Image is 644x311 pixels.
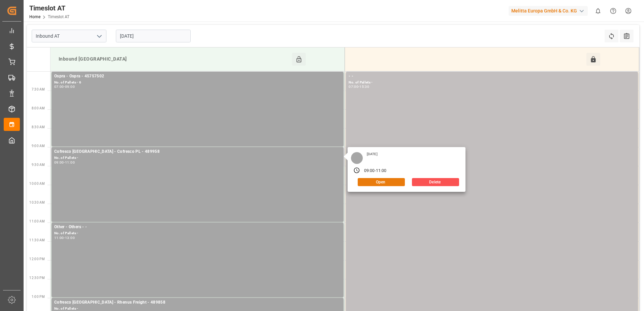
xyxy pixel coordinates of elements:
div: No. of Pallets - 6 [54,80,341,85]
div: 15:30 [359,85,369,88]
button: show 0 new notifications [590,3,606,19]
span: 11:30 AM [29,238,45,242]
a: Home [29,14,40,19]
button: Help Center [606,3,621,19]
div: 11:00 [54,236,64,239]
div: 11:00 [65,161,75,164]
span: 8:30 AM [32,125,45,129]
span: 9:00 AM [32,144,45,148]
div: [DATE] [364,152,380,157]
span: 10:30 AM [29,201,45,204]
button: Open [358,178,405,186]
div: Ospra - Ospra - 45757502 [54,73,341,80]
div: - [64,85,65,88]
div: Melitta Europa GmbH & Co. KG [509,6,588,16]
span: 7:30 AM [32,88,45,91]
div: Timeslot AT [29,3,69,13]
div: - [358,85,359,88]
div: 09:00 [54,161,64,164]
button: Delete [412,178,459,186]
div: - [375,168,376,174]
span: 12:00 PM [29,257,45,261]
div: 13:00 [65,236,75,239]
span: 9:30 AM [32,163,45,167]
div: No. of Pallets - [54,155,341,161]
input: DD-MM-YYYY [116,30,191,42]
button: Melitta Europa GmbH & Co. KG [509,4,590,17]
div: Other - Others - - [54,224,341,231]
div: - [64,236,65,239]
input: Type to search/select [32,30,106,42]
div: Inbound [GEOGRAPHIC_DATA] [56,53,292,66]
div: 07:00 [54,85,64,88]
div: Cofresco [GEOGRAPHIC_DATA] - Rhenus Freight - 489858 [54,299,341,306]
span: 1:00 PM [32,295,45,299]
span: 11:00 AM [29,219,45,223]
button: open menu [94,31,104,41]
span: 12:30 PM [29,276,45,280]
div: 11:00 [376,168,387,174]
div: No. of Pallets - [349,80,635,85]
span: 10:00 AM [29,182,45,185]
div: 07:00 [349,85,358,88]
div: No. of Pallets - [54,231,341,236]
span: 8:00 AM [32,106,45,110]
div: Cofresco [GEOGRAPHIC_DATA] - Cofresco PL - 489958 [54,148,341,155]
div: 09:00 [65,85,75,88]
div: 09:00 [364,168,375,174]
div: - - [349,73,635,80]
div: - [64,161,65,164]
